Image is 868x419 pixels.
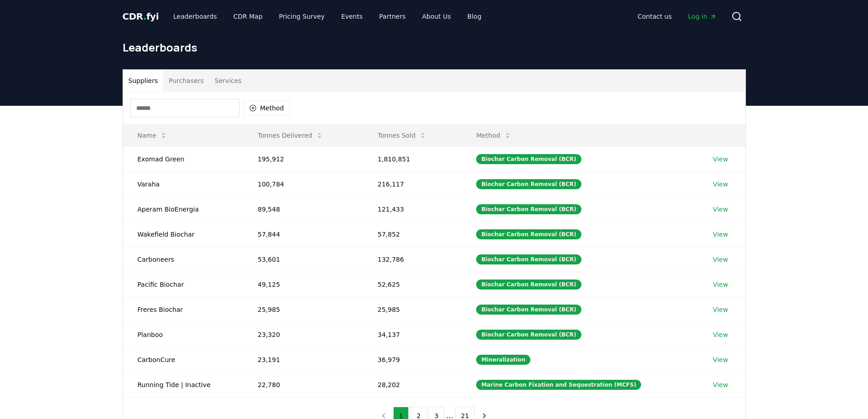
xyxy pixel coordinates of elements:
div: Biochar Carbon Removal (BCR) [476,154,581,164]
td: Freres Biochar [123,297,243,322]
div: Biochar Carbon Removal (BCR) [476,179,581,189]
button: Tonnes Delivered [251,126,331,145]
button: Method [243,101,290,115]
div: Biochar Carbon Removal (BCR) [476,254,581,264]
a: CDR.fyi [123,10,159,23]
td: Exomad Green [123,146,243,171]
button: Purchasers [163,70,209,92]
button: Name [130,126,175,145]
td: 25,985 [243,297,363,322]
a: View [713,305,728,314]
td: 23,320 [243,322,363,347]
nav: Main [630,8,724,25]
div: Mineralization [476,355,530,365]
a: View [713,205,728,214]
div: Biochar Carbon Removal (BCR) [476,279,581,290]
td: Aperam BioEnergia [123,197,243,222]
a: Log in [681,8,724,25]
td: 132,786 [363,247,462,272]
a: View [713,280,728,289]
td: 121,433 [363,197,462,222]
h1: Leaderboards [123,40,746,55]
td: Pacific Biochar [123,272,243,297]
td: 57,844 [243,222,363,247]
td: 195,912 [243,146,363,171]
button: Services [209,70,247,92]
div: Biochar Carbon Removal (BCR) [476,305,581,315]
nav: Main [166,8,488,25]
td: 22,780 [243,372,363,397]
a: View [713,255,728,264]
td: 57,852 [363,222,462,247]
a: Pricing Survey [272,8,332,25]
td: 100,784 [243,171,363,197]
td: 25,985 [363,297,462,322]
td: Planboo [123,322,243,347]
span: . [143,11,146,22]
a: Contact us [630,8,679,25]
a: View [713,355,728,364]
a: Events [334,8,370,25]
a: View [713,330,728,339]
td: 89,548 [243,197,363,222]
div: Marine Carbon Fixation and Sequestration (MCFS) [476,380,641,390]
td: Running Tide | Inactive [123,372,243,397]
a: Partners [372,8,413,25]
a: View [713,230,728,239]
td: 216,117 [363,171,462,197]
div: Biochar Carbon Removal (BCR) [476,330,581,340]
td: Carboneers [123,247,243,272]
a: View [713,155,728,164]
button: Method [469,126,519,145]
td: CarbonCure [123,347,243,372]
td: Varaha [123,171,243,197]
button: Tonnes Sold [370,126,434,145]
a: Blog [460,8,489,25]
td: 23,191 [243,347,363,372]
td: 52,625 [363,272,462,297]
a: Leaderboards [166,8,224,25]
span: Log in [688,12,716,21]
td: 36,979 [363,347,462,372]
span: CDR fyi [123,11,159,22]
div: Biochar Carbon Removal (BCR) [476,229,581,239]
td: Wakefield Biochar [123,222,243,247]
div: Biochar Carbon Removal (BCR) [476,204,581,214]
a: CDR Map [226,8,270,25]
a: About Us [415,8,458,25]
a: View [713,380,728,389]
td: 53,601 [243,247,363,272]
td: 49,125 [243,272,363,297]
td: 34,137 [363,322,462,347]
a: View [713,180,728,189]
button: Suppliers [123,70,164,92]
td: 28,202 [363,372,462,397]
td: 1,810,851 [363,146,462,171]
